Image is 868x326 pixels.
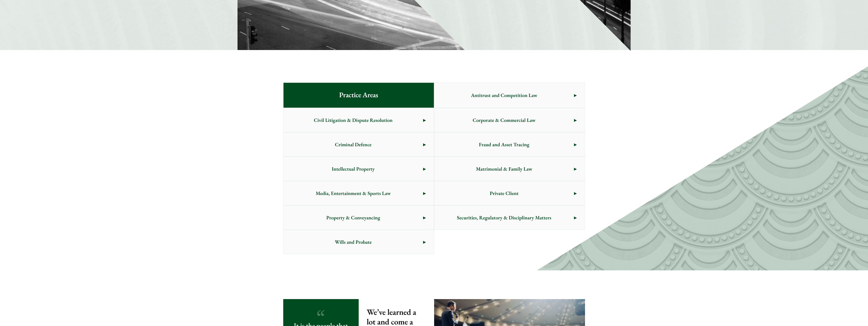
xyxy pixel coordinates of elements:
[283,108,423,132] span: Civil Litigation & Dispute Resolution
[283,230,423,254] span: Wills and Probate
[434,157,585,181] a: Matrimonial & Family Law
[283,108,434,132] a: Civil Litigation & Dispute Resolution
[434,206,585,230] a: Securities, Regulatory & Disciplinary Matters
[283,181,434,205] a: Media, Entertainment & Sports Law
[434,108,585,132] a: Corporate & Commercial Law
[283,133,434,156] a: Criminal Defence
[283,206,434,230] a: Property & Conveyancing
[434,206,574,230] span: Securities, Regulatory & Disciplinary Matters
[434,181,585,205] a: Private Client
[283,133,423,156] span: Criminal Defence
[434,83,585,108] a: Antitrust and Competition Law
[434,83,574,107] span: Antitrust and Competition Law
[434,108,574,132] span: Corporate & Commercial Law
[283,206,423,230] span: Property & Conveyancing
[283,181,423,205] span: Media, Entertainment & Sports Law
[434,181,574,205] span: Private Client
[283,157,423,181] span: Intellectual Property
[434,157,574,181] span: Matrimonial & Family Law
[283,230,434,254] a: Wills and Probate
[434,133,585,156] a: Fraud and Asset Tracing
[283,157,434,181] a: Intellectual Property
[434,133,574,156] span: Fraud and Asset Tracing
[331,83,386,108] span: Practice Areas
